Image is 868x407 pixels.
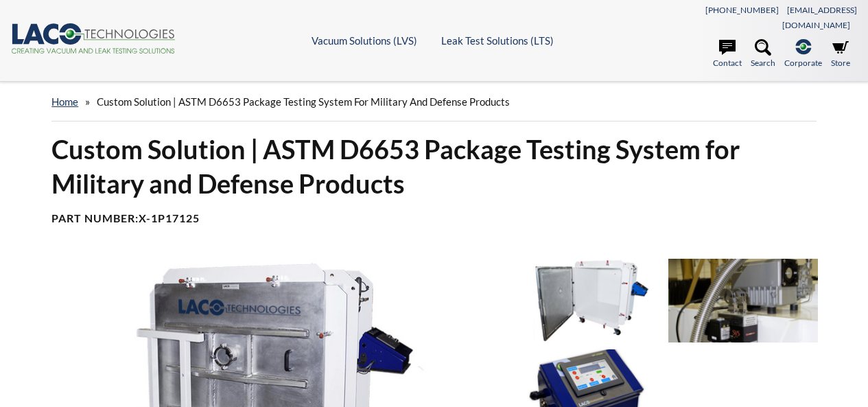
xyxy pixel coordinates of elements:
[51,82,817,121] div: »
[705,5,779,15] a: [PHONE_NUMBER]
[713,39,742,69] a: Contact
[784,56,822,69] span: Corporate
[751,39,775,69] a: Search
[831,39,850,69] a: Store
[441,34,554,47] a: Leak Test Solutions (LTS)
[512,259,661,342] img: Open Image of Testing System for Military and Defense Products
[51,95,78,108] a: home
[97,95,510,108] span: Custom Solution | ASTM D6653 Package Testing System for Military and Defense Products
[139,211,200,224] b: X-1P17125
[668,259,818,342] img: ASTM D6653 Package Testing System for Military and Defense Products, angled view
[51,132,817,200] h1: Custom Solution | ASTM D6653 Package Testing System for Military and Defense Products
[312,34,417,47] a: Vacuum Solutions (LVS)
[51,211,817,226] h4: Part Number:
[782,5,857,30] a: [EMAIL_ADDRESS][DOMAIN_NAME]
